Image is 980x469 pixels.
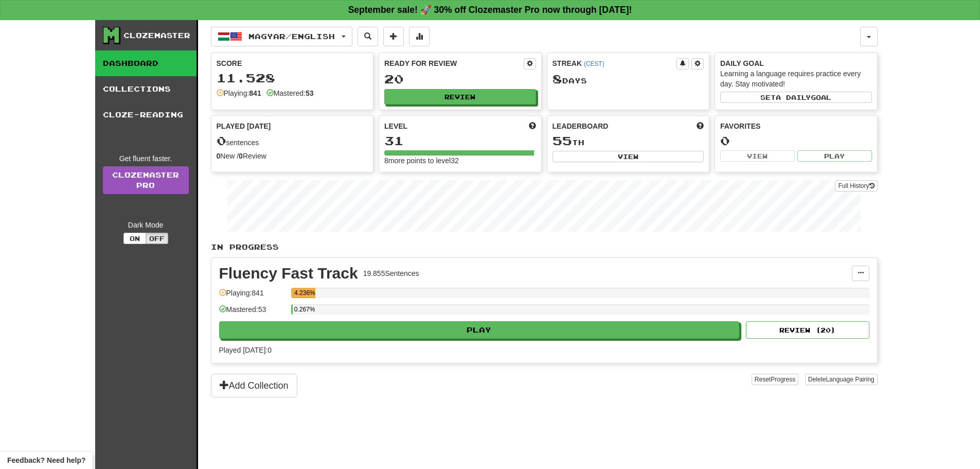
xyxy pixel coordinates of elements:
[835,180,877,192] button: Full History
[95,50,197,76] a: Dashboard
[384,155,536,166] div: 8 more points to level 32
[217,134,368,148] div: sentences
[211,374,297,397] button: Add Collection
[553,151,704,162] button: View
[553,72,562,86] span: 8
[248,32,335,41] span: Magyar / English
[249,89,261,97] strong: 841
[211,242,878,252] p: In Progress
[797,150,872,162] button: Play
[826,376,874,383] span: Language Pairing
[720,58,872,68] div: Daily Goal
[217,133,226,148] span: 0
[384,121,407,131] span: Level
[217,58,368,68] div: Score
[95,76,197,102] a: Collections
[294,288,315,298] div: 4.236%
[752,374,798,385] button: ResetProgress
[306,89,314,97] strong: 53
[217,151,368,161] div: New / Review
[103,220,189,230] div: Dark Mode
[720,68,872,89] div: Learning a language requires practice every day. Stay motivated!
[697,121,704,131] span: This week in points, UTC
[217,88,261,98] div: Playing:
[409,27,430,46] button: More stats
[219,346,272,354] span: Played [DATE]: 0
[553,73,704,86] div: Day s
[219,304,286,321] div: Mastered: 53
[7,455,85,465] span: Open feedback widget
[384,89,536,105] button: Review
[103,153,189,164] div: Get fluent faster.
[529,121,536,131] span: Score more points to level up
[553,133,572,148] span: 55
[266,88,314,98] div: Mastered:
[95,102,197,128] a: Cloze-Reading
[217,152,221,160] strong: 0
[771,376,795,383] span: Progress
[384,58,524,68] div: Ready for Review
[219,321,740,339] button: Play
[720,150,795,162] button: View
[746,321,869,339] button: Review (20)
[211,27,352,46] button: Magyar/English
[553,58,677,68] div: Streak
[123,30,190,41] div: Clozemaster
[217,121,271,131] span: Played [DATE]
[553,134,704,148] div: th
[776,94,811,101] span: a daily
[720,121,872,131] div: Favorites
[348,5,632,15] strong: September sale! 🚀 30% off Clozemaster Pro now through [DATE]!
[584,60,604,67] a: (CEST)
[805,374,878,385] button: DeleteLanguage Pairing
[239,152,243,160] strong: 0
[217,72,368,84] div: 11.528
[720,134,872,147] div: 0
[123,233,146,244] button: On
[146,233,168,244] button: Off
[384,73,536,85] div: 20
[720,92,872,103] button: Seta dailygoal
[384,134,536,147] div: 31
[363,268,419,279] div: 19.855 Sentences
[553,121,609,131] span: Leaderboard
[103,166,189,194] a: ClozemasterPro
[219,266,358,281] div: Fluency Fast Track
[219,288,286,305] div: Playing: 841
[383,27,404,46] button: Add sentence to collection
[358,27,378,46] button: Search sentences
